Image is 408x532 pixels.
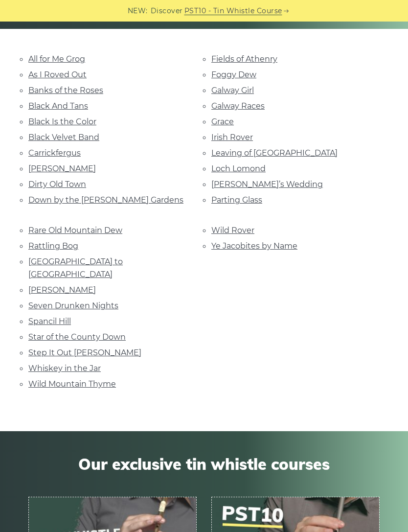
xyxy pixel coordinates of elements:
[211,70,256,79] a: Foggy Dew
[211,86,254,95] a: Galway Girl
[211,148,338,158] a: Leaving of [GEOGRAPHIC_DATA]
[28,348,141,357] a: Step It Out [PERSON_NAME]
[28,226,122,235] a: Rare Old Mountain Dew
[28,301,118,310] a: Seven Drunken Nights
[28,332,126,342] a: Star of the County Down
[211,164,266,173] a: Loch Lomond
[28,285,96,295] a: [PERSON_NAME]
[28,133,99,142] a: Black Velvet Band
[211,117,234,126] a: Grace
[211,195,262,205] a: Parting Glass
[28,379,116,389] a: Wild Mountain Thyme
[28,180,86,189] a: Dirty Old Town
[28,54,85,64] a: All for Me Grog
[28,455,380,473] span: Our exclusive tin whistle courses
[211,180,323,189] a: [PERSON_NAME]’s Wedding
[28,241,78,251] a: Rattling Bog
[184,5,282,17] a: PST10 - Tin Whistle Course
[211,133,253,142] a: Irish Rover
[211,241,297,251] a: Ye Jacobites by Name
[28,101,88,111] a: Black And Tans
[28,70,87,79] a: As I Roved Out
[211,54,277,64] a: Fields of Athenry
[28,164,96,173] a: [PERSON_NAME]
[28,86,103,95] a: Banks of the Roses
[28,148,81,158] a: Carrickfergus
[28,117,96,126] a: Black Is the Color
[151,5,183,17] span: Discover
[28,364,101,373] a: Whiskey in the Jar
[28,317,71,326] a: Spancil Hill
[128,5,148,17] span: NEW:
[211,101,265,111] a: Galway Races
[28,195,183,205] a: Down by the [PERSON_NAME] Gardens
[28,257,123,279] a: [GEOGRAPHIC_DATA] to [GEOGRAPHIC_DATA]
[211,226,254,235] a: Wild Rover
